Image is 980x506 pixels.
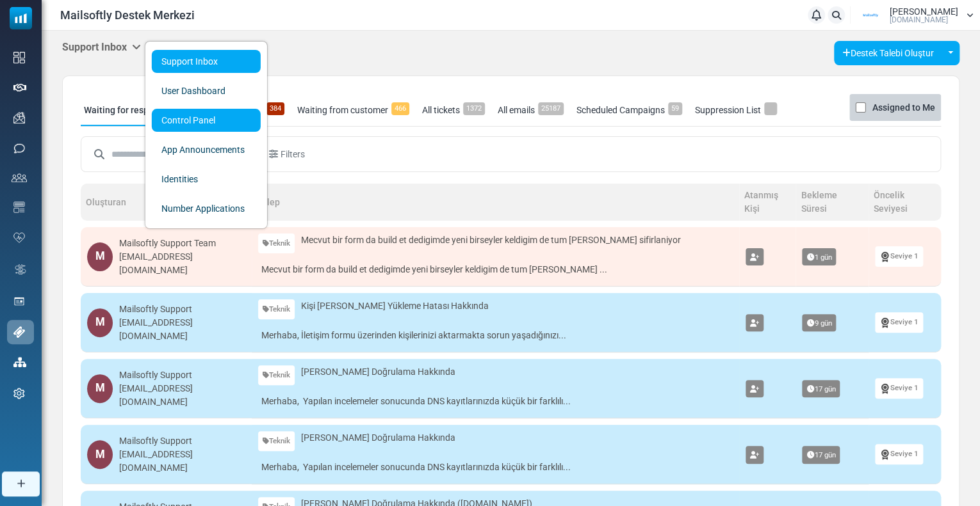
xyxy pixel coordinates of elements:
[890,16,948,24] span: [DOMAIN_NAME]
[13,262,28,277] img: workflow.svg
[802,380,840,398] span: 17 gün
[796,184,869,221] th: Bekleme Süresi
[119,250,245,277] div: [EMAIL_ADDRESS][DOMAIN_NAME]
[266,102,284,115] span: 384
[152,79,261,102] a: User Dashboard
[13,112,25,123] img: campaigns-icon.png
[119,303,245,316] div: Mailsoftly Support
[87,308,113,337] div: M
[391,102,409,115] span: 466
[872,100,935,115] label: Assigned to Me
[87,242,113,271] div: M
[869,184,941,221] th: Öncelik Seviyesi
[281,148,305,161] span: Filters
[834,41,942,65] a: Destek Talebi Oluştur
[152,50,261,73] a: Support Inbox
[802,248,836,266] span: 1 gün
[87,440,113,469] div: M
[802,446,840,464] span: 17 gün
[875,246,923,266] a: Seviye 1
[419,94,488,126] a: All tickets1372
[875,312,923,332] a: Seviye 1
[258,299,295,319] a: Teknik
[668,102,682,115] span: 59
[301,365,455,379] span: [PERSON_NAME] Doğrulama Hakkında
[258,233,295,253] a: Teknik
[62,41,141,53] h5: Support Inbox
[802,314,836,332] span: 9 gün
[294,94,412,126] a: Waiting from customer466
[258,431,295,451] a: Teknik
[258,260,733,280] a: Mecvut bir form da build et dedigimde yeni birseyler keldigim de tum [PERSON_NAME] ...
[301,299,489,313] span: Kişi [PERSON_NAME] Yükleme Hatası Hakkında
[538,102,564,115] span: 25187
[13,326,25,338] img: support-icon-active.svg
[81,184,252,221] th: Oluşturan
[119,316,245,343] div: [EMAIL_ADDRESS][DOMAIN_NAME]
[739,184,796,221] th: Atanmış Kişi
[854,6,886,25] img: User Logo
[854,6,974,25] a: User Logo [PERSON_NAME] [DOMAIN_NAME]
[301,233,681,247] span: Mecvut bir form da build et dedigimde yeni birseyler keldigim de tum [PERSON_NAME] sifirlaniyor
[13,143,25,154] img: sms-icon.png
[301,431,455,445] span: [PERSON_NAME] Doğrulama Hakkında
[119,448,245,475] div: [EMAIL_ADDRESS][DOMAIN_NAME]
[10,7,32,29] img: mailsoftly_icon_blue_white.svg
[12,173,27,182] img: contacts-icon.svg
[60,6,195,24] span: Mailsoftly Destek Merkezi
[573,94,685,126] a: Scheduled Campaigns59
[152,138,261,161] a: App Announcements
[13,388,25,399] img: settings-icon.svg
[152,109,261,132] a: Control Panel
[87,374,113,403] div: M
[152,168,261,191] a: Identities
[463,102,485,115] span: 1372
[258,365,295,385] a: Teknik
[119,382,245,409] div: [EMAIL_ADDRESS][DOMAIN_NAME]
[152,197,261,220] a: Number Applications
[81,94,193,126] a: Waiting for response362
[119,237,245,250] div: Mailsoftly Support Team
[258,457,733,477] a: Merhaba, Yapılan incelemeler sonucunda DNS kayıtlarınızda küçük bir farklılı...
[258,326,733,345] a: Merhaba, İletişim formu üzerinden kişilerinizi aktarmakta sorun yaşadığınızı...
[13,232,25,242] img: domain-health-icon.svg
[875,378,923,398] a: Seviye 1
[119,368,245,382] div: Mailsoftly Support
[692,94,780,126] a: Suppression List
[252,184,739,221] th: Talep
[13,202,25,213] img: email-templates-icon.svg
[890,7,958,16] span: [PERSON_NAME]
[258,391,733,411] a: Merhaba, Yapılan incelemeler sonucunda DNS kayıtlarınızda küçük bir farklılı...
[13,296,25,307] img: landing_pages.svg
[119,434,245,448] div: Mailsoftly Support
[875,444,923,464] a: Seviye 1
[13,52,25,63] img: dashboard-icon.svg
[494,94,567,126] a: All emails25187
